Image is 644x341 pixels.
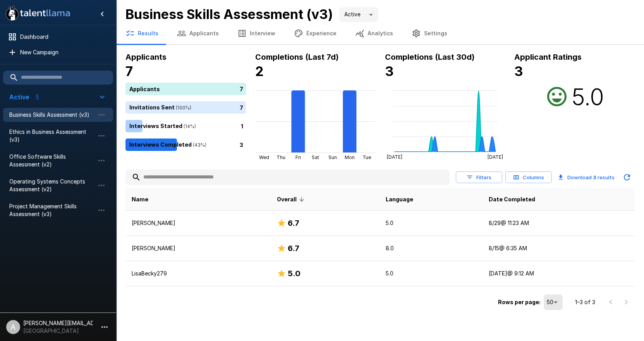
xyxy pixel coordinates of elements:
[116,23,168,44] button: Results
[483,236,635,261] td: 8/15 @ 6:35 AM
[575,298,595,306] p: 1–3 of 3
[125,52,167,62] b: Applicants
[132,244,264,252] p: [PERSON_NAME]
[276,154,285,160] tspan: Thu
[328,154,337,160] tspan: Sun
[346,23,402,44] button: Analytics
[514,63,523,79] b: 3
[345,154,355,160] tspan: Mon
[255,52,339,62] b: Completions (Last 7d)
[240,103,243,111] p: 7
[489,195,535,204] span: Date Completed
[572,83,604,111] h2: 5.0
[241,122,243,130] p: 1
[483,211,635,236] td: 8/29 @ 11:23 AM
[456,171,502,183] button: Filters
[288,267,301,280] h6: 5.0
[385,52,475,62] b: Completions (Last 30d)
[362,154,371,160] tspan: Tue
[619,170,635,185] button: Updated Today - 12:22 PM
[386,244,476,252] p: 8.0
[498,298,541,306] p: Rows per page:
[168,23,228,44] button: Applicants
[125,63,133,79] b: 7
[544,294,563,310] div: 50
[288,217,299,229] h6: 6.7
[295,154,301,160] tspan: Fri
[312,154,319,160] tspan: Sat
[132,270,264,277] p: LisaBecky279
[386,195,413,204] span: Language
[385,63,394,79] b: 3
[402,23,457,44] button: Settings
[386,219,476,227] p: 5.0
[593,174,596,180] b: 3
[514,52,582,62] b: Applicant Ratings
[240,140,243,149] p: 3
[386,154,402,160] tspan: [DATE]
[255,63,264,79] b: 2
[288,242,299,254] h6: 6.7
[125,6,333,22] b: Business Skills Assessment (v3)
[386,270,476,277] p: 5.0
[483,261,635,286] td: [DATE] @ 9:12 AM
[228,23,285,44] button: Interview
[240,85,243,93] p: 7
[285,23,346,44] button: Experience
[555,170,618,185] button: Download 3 results
[339,7,378,22] div: Active
[132,219,264,227] p: [PERSON_NAME]
[505,171,552,183] button: Columns
[277,195,307,204] span: Overall
[488,154,503,160] tspan: [DATE]
[132,195,148,204] span: Name
[259,154,269,160] tspan: Wed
